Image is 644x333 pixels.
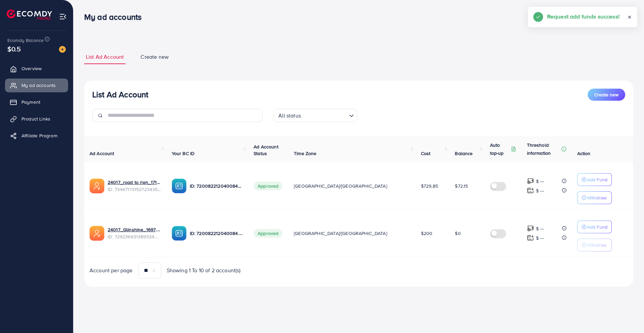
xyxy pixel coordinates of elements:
span: Cost [421,150,431,157]
img: ic-ba-acc.ded83a64.svg [172,179,186,193]
a: Overview [5,62,68,75]
iframe: Chat [615,303,639,328]
div: <span class='underline'>24017_road to rien_1710540979752</span></br>7346717315272343553 [108,179,161,193]
span: Product Links [21,115,50,122]
span: All status [277,111,302,121]
p: ID: 7200822120400846850 [190,182,243,190]
p: Add Fund [587,223,607,231]
span: $729.85 [421,183,438,189]
span: Approved [254,182,282,190]
span: ID: 7346717315272343553 [108,186,161,193]
a: Product Links [5,112,68,126]
img: ic-ads-acc.e4c84228.svg [90,226,104,241]
span: Showing 1 To 10 of 2 account(s) [167,267,241,274]
button: Add Fund [577,173,612,186]
span: Payment [21,99,40,105]
p: $ --- [536,225,544,233]
h3: My ad accounts [84,12,147,22]
button: Create new [588,89,625,101]
a: Affiliate Program [5,129,68,142]
p: Auto top-up [490,141,509,157]
a: My ad accounts [5,79,68,92]
span: Account per page [90,267,133,274]
a: 24017_road to rien_1710540979752 [108,179,161,186]
p: Threshold information [527,141,560,157]
img: top-up amount [527,178,534,185]
button: Add Fund [577,221,612,233]
button: Withdraw [577,239,612,251]
span: Create new [594,91,619,98]
img: menu [59,13,67,20]
button: Withdraw [577,191,612,204]
span: $0.5 [7,44,21,54]
span: Time Zone [294,150,316,157]
span: Overview [21,65,42,72]
h5: Request add funds success! [547,12,620,21]
span: Ad Account Status [254,143,278,157]
a: Payment [5,95,68,109]
img: top-up amount [527,225,534,232]
img: logo [7,9,52,20]
div: Search for option [273,109,357,122]
img: ic-ba-acc.ded83a64.svg [172,226,186,241]
input: Search for option [303,109,346,121]
span: $200 [421,230,433,237]
span: Create new [141,53,169,61]
h3: List Ad Account [92,90,148,99]
p: Withdraw [587,194,606,202]
img: top-up amount [527,234,534,241]
img: image [59,46,66,53]
p: Withdraw [587,241,606,249]
p: $ --- [536,187,544,195]
p: ID: 7200822120400846850 [190,229,243,237]
span: [GEOGRAPHIC_DATA]/[GEOGRAPHIC_DATA] [294,230,387,237]
span: Balance [455,150,473,157]
p: Add Fund [587,176,607,184]
span: $72.15 [455,183,468,189]
span: List Ad Account [86,53,124,61]
span: Ecomdy Balance [7,37,44,44]
span: ID: 7292366313895346177 [108,233,161,240]
span: My ad accounts [21,82,56,89]
span: Affiliate Program [21,132,57,139]
p: $ --- [536,177,544,185]
span: $0 [455,230,461,237]
span: Ad Account [90,150,114,157]
span: [GEOGRAPHIC_DATA]/[GEOGRAPHIC_DATA] [294,183,387,189]
p: $ --- [536,234,544,242]
span: Approved [254,229,282,238]
img: top-up amount [527,187,534,194]
img: ic-ads-acc.e4c84228.svg [90,179,104,193]
div: <span class='underline'>24017_Glinshine_1697886374056</span></br>7292366313895346177 [108,226,161,240]
span: Action [577,150,591,157]
a: 24017_Glinshine_1697886374056 [108,226,161,233]
span: Your BC ID [172,150,195,157]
